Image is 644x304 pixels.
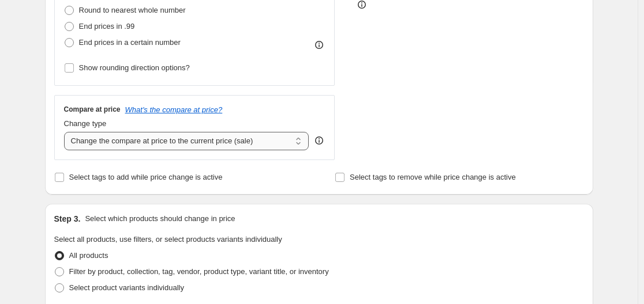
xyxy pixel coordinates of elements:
[79,22,135,31] span: End prices in .99
[79,38,181,47] span: End prices in a certain number
[69,267,329,276] span: Filter by product, collection, tag, vendor, product type, variant title, or inventory
[350,173,516,181] span: Select tags to remove while price change is active
[64,119,107,128] span: Change type
[69,283,184,292] span: Select product variants individually
[64,105,121,114] h3: Compare at price
[79,6,186,14] span: Round to nearest whole number
[69,251,108,260] span: All products
[125,105,223,114] button: What's the compare at price?
[85,213,235,225] p: Select which products should change in price
[69,173,223,181] span: Select tags to add while price change is active
[79,63,190,72] span: Show rounding direction options?
[54,235,282,244] span: Select all products, use filters, or select products variants individually
[54,213,81,225] h2: Step 3.
[313,135,325,146] div: help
